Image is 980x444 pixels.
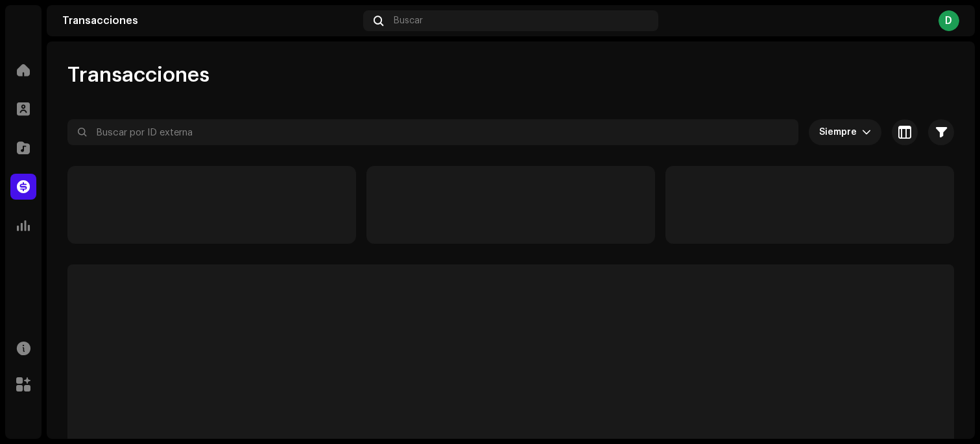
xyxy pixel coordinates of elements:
div: D [938,10,959,31]
span: Buscar [394,16,423,26]
span: Transacciones [67,62,209,88]
span: Siempre [819,119,862,145]
input: Buscar por ID externa [67,119,798,145]
div: dropdown trigger [862,119,871,145]
div: Transacciones [62,16,358,26]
